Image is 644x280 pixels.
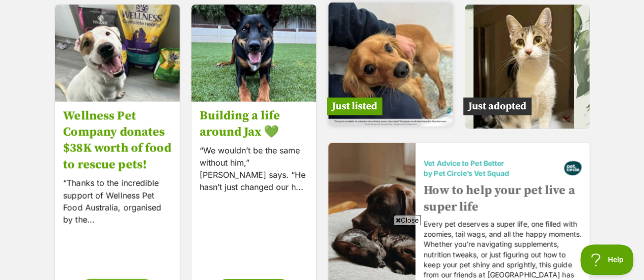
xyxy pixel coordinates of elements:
span: Just listed [327,98,382,115]
span: Just adopted [463,98,531,115]
img: Female Domestic Short Hair (DSH) Cat [465,5,590,129]
span: Close [394,215,421,225]
img: Small Male Cavalier King Charles Spaniel Mix Dog [328,3,453,127]
h3: How to help your pet live a super life [424,182,581,215]
p: “We wouldn’t be the same without him,” [PERSON_NAME] says. “He hasn’t just changed our h... [200,144,308,193]
a: Just listed [328,120,453,131]
h3: Wellness Pet Company donates $38K worth of food to rescue pets! [63,108,172,173]
p: “Thanks to the incredible support of Wellness Pet Food Australia, organised by the... [63,177,172,226]
h3: Building a life around Jax 💚 [200,108,308,140]
span: Vet Advice to Pet Better by Pet Circle’s Vet Squad [424,158,564,178]
iframe: Advertisement [75,229,569,275]
iframe: Help Scout Beacon - Open [580,244,634,275]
